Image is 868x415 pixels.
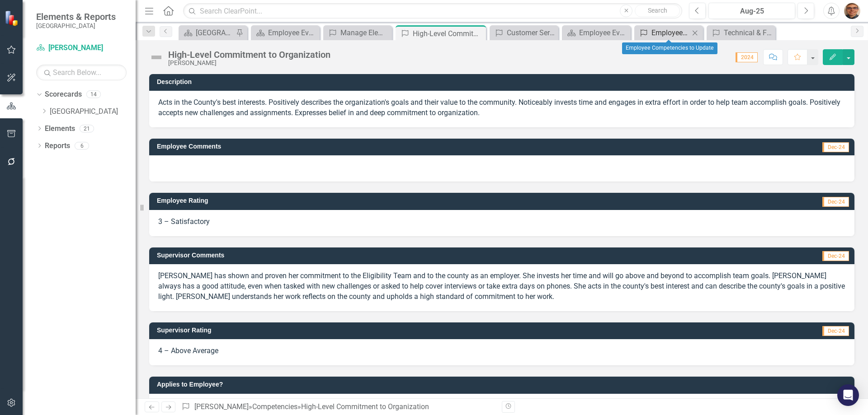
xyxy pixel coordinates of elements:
[45,124,75,134] a: Elements
[622,42,717,54] div: Employee Competencies to Update
[724,27,773,38] div: Technical & Functional Expertise
[157,381,850,388] h3: Applies to Employee?
[492,27,556,38] a: Customer Service
[301,402,429,411] div: High-Level Commitment to Organization
[194,402,249,411] a: [PERSON_NAME]
[196,27,234,38] div: [GEOGRAPHIC_DATA]
[708,3,795,19] button: Aug-25
[413,28,484,39] div: High-Level Commitment to Organization
[36,43,127,53] a: [PERSON_NAME]
[579,27,628,38] div: Employee Evaluation Navigation
[183,3,682,19] input: Search ClearPoint...
[253,27,317,38] a: Employee Evaluation Navigation
[181,402,495,412] div: » »
[635,5,680,17] button: Search
[637,27,689,38] a: Employee Competencies to Update
[158,217,210,226] span: 3 – Satisfactory
[822,197,849,207] span: Dec-24
[36,11,116,22] span: Elements & Reports
[837,384,859,406] div: Open Intercom Messenger
[340,27,390,38] div: Manage Elements
[736,52,758,62] span: 2024
[157,327,617,334] h3: Supervisor Rating
[36,65,127,80] input: Search Below...
[50,107,136,117] a: [GEOGRAPHIC_DATA]
[158,346,218,355] span: 4 – Above Average
[822,326,849,336] span: Dec-24
[181,27,234,38] a: [GEOGRAPHIC_DATA]
[149,50,164,65] img: Not Defined
[36,22,116,29] small: [GEOGRAPHIC_DATA]
[80,125,94,132] div: 21
[158,98,845,118] p: Acts in the County's best interests. Positively describes the organization's goals and their valu...
[268,27,317,38] div: Employee Evaluation Navigation
[75,142,89,149] div: 6
[564,27,628,38] a: Employee Evaluation Navigation
[168,60,330,66] div: [PERSON_NAME]
[648,7,667,14] span: Search
[325,27,390,38] a: Manage Elements
[86,91,101,98] div: 14
[157,79,850,85] h3: Description
[157,197,608,204] h3: Employee Rating
[157,252,649,259] h3: Supervisor Comments
[45,89,82,100] a: Scorecards
[158,271,845,302] p: [PERSON_NAME] has shown and proven her commitment to the Eligibility Team and to the county as an...
[45,141,70,151] a: Reports
[844,3,860,19] img: Brian Gage
[651,27,689,38] div: Employee Competencies to Update
[822,142,849,152] span: Dec-24
[157,143,642,150] h3: Employee Comments
[712,6,792,17] div: Aug-25
[507,27,556,38] div: Customer Service
[5,10,20,26] img: ClearPoint Strategy
[168,50,330,60] div: High-Level Commitment to Organization
[252,402,297,411] a: Competencies
[822,251,849,261] span: Dec-24
[709,27,773,38] a: Technical & Functional Expertise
